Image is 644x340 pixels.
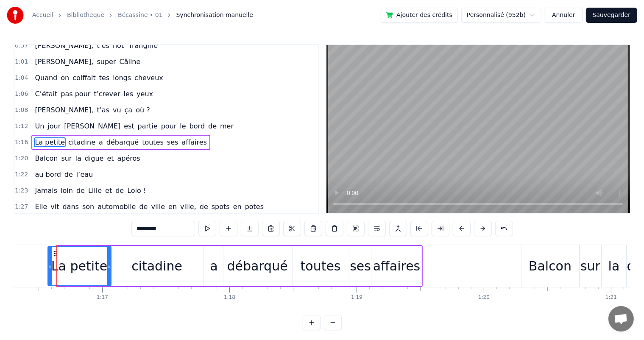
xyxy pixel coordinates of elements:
[34,137,66,147] span: La petite
[34,186,58,195] span: Jamais
[167,202,178,212] span: en
[34,121,45,131] span: Un
[219,121,234,131] span: mer
[176,11,254,20] span: Synchronisation manuelle
[166,137,179,147] span: ses
[207,121,217,131] span: de
[15,187,28,195] span: 1:23
[15,170,28,179] span: 1:22
[160,121,178,131] span: pour
[61,202,79,212] span: dans
[210,256,217,276] div: a
[117,153,141,163] span: apéros
[136,89,154,99] span: yeux
[84,153,105,163] span: digue
[112,73,132,83] span: longs
[381,8,458,23] button: Ajouter des crédits
[373,256,421,276] div: affaires
[119,57,142,67] span: Câline
[128,41,159,50] span: frangine
[34,73,58,83] span: Quand
[179,202,197,212] span: ville,
[93,89,121,99] span: t’crever
[15,58,28,66] span: 1:01
[608,256,620,276] div: la
[60,89,91,99] span: pas pour
[112,41,127,50] span: not’
[126,186,147,195] span: Lolo !
[545,8,582,23] button: Annuler
[64,170,74,179] span: de
[96,105,110,115] span: t’as
[301,256,341,276] div: toutes
[34,89,58,99] span: C’était
[232,202,243,212] span: en
[96,57,117,67] span: super
[32,11,253,20] nav: breadcrumb
[34,170,61,179] span: au bord
[586,8,637,23] button: Sauvegarder
[351,294,362,301] div: 1:19
[47,121,61,131] span: jour
[224,294,235,301] div: 1:18
[580,256,600,276] div: sur
[60,153,72,163] span: sur
[34,57,94,67] span: [PERSON_NAME],
[87,186,103,195] span: Lille
[75,186,86,195] span: de
[135,105,151,115] span: où ?
[478,294,490,301] div: 1:20
[134,73,164,83] span: cheveux
[63,121,121,131] span: [PERSON_NAME]
[114,186,125,195] span: de
[244,202,265,212] span: potes
[608,306,634,332] div: Ouvrir le chat
[123,89,134,99] span: les
[179,121,187,131] span: le
[74,153,82,163] span: la
[350,256,371,276] div: ses
[104,186,113,195] span: et
[67,11,104,20] a: Bibliothèque
[15,154,28,163] span: 1:20
[15,106,28,114] span: 1:08
[81,202,95,212] span: son
[15,42,28,50] span: 0:57
[123,121,135,131] span: est
[15,74,28,82] span: 1:04
[97,294,108,301] div: 1:17
[141,137,164,147] span: toutes
[50,202,60,212] span: vit
[15,138,28,147] span: 1:16
[15,203,28,211] span: 1:27
[34,105,94,115] span: [PERSON_NAME],
[118,11,162,20] a: Bécassine • 01
[72,73,97,83] span: coiffait
[32,11,53,20] a: Accueil
[60,73,70,83] span: on
[51,256,107,276] div: La petite
[97,202,137,212] span: automobile
[138,202,148,212] span: de
[60,186,74,195] span: loin
[199,202,209,212] span: de
[96,41,110,50] span: t’es
[150,202,166,212] span: ville
[34,202,48,212] span: Elle
[137,121,159,131] span: partie
[189,121,206,131] span: bord
[98,137,104,147] span: a
[227,256,287,276] div: débarqué
[34,41,94,50] span: [PERSON_NAME],
[181,137,207,147] span: affaires
[106,153,114,163] span: et
[98,73,110,83] span: tes
[605,294,617,301] div: 1:21
[131,256,182,276] div: citadine
[124,105,134,115] span: ça
[112,105,122,115] span: vu
[106,137,139,147] span: débarqué
[211,202,231,212] span: spots
[15,122,28,131] span: 1:12
[34,153,59,163] span: Balcon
